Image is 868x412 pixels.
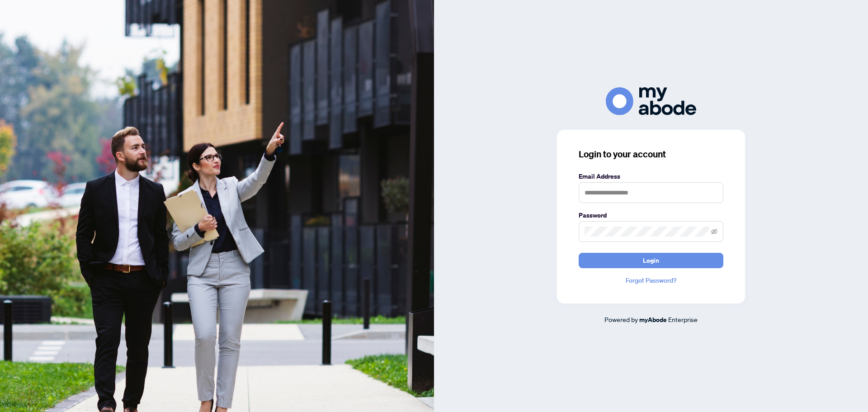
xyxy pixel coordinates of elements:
[579,171,723,181] label: Email Address
[579,148,723,161] h3: Login to your account
[606,87,696,115] img: ma-logo
[639,315,667,325] a: myAbode
[668,315,698,323] span: Enterprise
[579,253,723,268] button: Login
[711,228,717,235] span: eye-invisible
[579,210,723,220] label: Password
[604,315,638,323] span: Powered by
[643,253,659,268] span: Login
[579,275,723,285] a: Forgot Password?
